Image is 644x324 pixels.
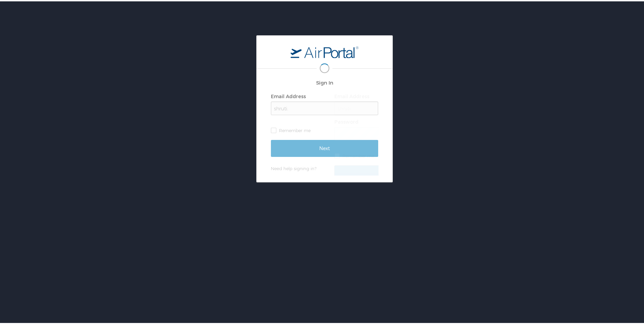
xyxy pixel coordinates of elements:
[334,118,358,123] label: Password
[271,139,378,156] input: Next
[334,149,442,160] label: Remember me
[271,77,378,85] h2: Sign In
[334,77,442,85] h2: Sign In
[334,92,369,98] label: Email Address
[291,44,358,57] img: logo
[334,164,442,181] input: Sign In
[271,92,306,98] label: Email Address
